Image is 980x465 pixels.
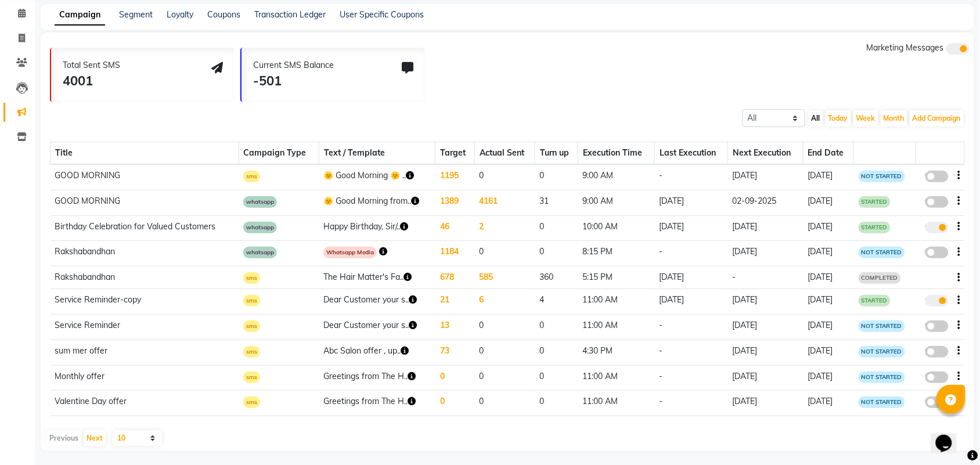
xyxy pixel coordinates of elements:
div: Total Sent SMS [63,59,120,71]
td: 360 [535,266,578,289]
span: whatsapp [243,222,277,233]
td: 0 [535,340,578,365]
td: 585 [474,266,535,289]
th: Target [435,142,475,165]
th: Last Execution [655,142,728,165]
span: NOT STARTED [859,346,905,358]
td: [DATE] [803,391,854,416]
td: Greetings from The H.. [319,391,435,416]
a: Campaign [55,5,105,26]
td: 0 [435,365,475,391]
span: STARTED [859,196,891,208]
td: 0 [535,391,578,416]
th: Title [51,142,239,165]
td: 0 [535,241,578,266]
td: 0 [474,314,535,340]
td: - [655,365,728,391]
td: Dear Customer your s.. [319,289,435,315]
div: Current SMS Balance [253,59,334,71]
td: 9:00 AM [578,164,655,190]
td: [DATE] [803,241,854,266]
td: 🌞 Good Morning 🌞 .. [319,164,435,190]
td: Happy Birthday, Sir/.. [319,215,435,241]
span: Whatsapp Media [323,247,377,258]
th: Next Execution [728,142,804,165]
td: 13 [435,314,475,340]
td: Service Reminder [51,314,239,340]
td: 46 [435,215,475,241]
label: false [925,396,949,408]
td: 2 [474,215,535,241]
a: Transaction Ledger [254,9,326,20]
td: 4 [535,289,578,315]
td: [DATE] [803,164,854,190]
td: Dear Customer your s.. [319,314,435,340]
td: Rakshabandhan [51,241,239,266]
td: - [655,314,728,340]
td: 10:00 AM [578,215,655,241]
a: Loyalty [167,9,193,20]
label: false [925,247,949,258]
td: [DATE] [655,215,728,241]
span: STARTED [859,222,891,233]
td: 4161 [474,190,535,215]
th: Text / Template [319,142,435,165]
td: 0 [535,314,578,340]
td: The Hair Matter's Fa.. [319,266,435,289]
td: [DATE] [655,266,728,289]
span: sms [243,346,260,358]
span: whatsapp [243,247,277,258]
td: Rakshabandhan [51,266,239,289]
span: Marketing Messages [867,42,944,53]
td: 0 [535,215,578,241]
td: Greetings from The H.. [319,365,435,391]
td: sum mer offer [51,340,239,365]
button: Today [826,110,851,127]
td: [DATE] [728,365,804,391]
td: - [728,266,804,289]
td: [DATE] [803,340,854,365]
span: sms [243,320,260,332]
button: All [809,110,823,127]
a: User Specific Coupons [340,9,424,20]
span: sms [243,272,260,284]
td: 0 [474,391,535,416]
td: [DATE] [728,215,804,241]
span: sms [243,171,260,182]
label: false [925,320,949,332]
span: NOT STARTED [859,372,905,383]
label: false [925,171,949,182]
td: - [655,340,728,365]
th: Actual Sent [474,142,535,165]
label: true [925,295,949,307]
span: STARTED [859,295,891,307]
button: Add Campaign [910,110,964,127]
td: 0 [535,164,578,190]
td: [DATE] [803,266,854,289]
td: [DATE] [655,289,728,315]
td: GOOD MORNING [51,164,239,190]
button: Next [84,430,106,446]
td: 0 [474,365,535,391]
td: [DATE] [803,365,854,391]
th: Execution Time [578,142,655,165]
td: 73 [435,340,475,365]
td: 11:00 AM [578,365,655,391]
td: Monthly offer [51,365,239,391]
a: Segment [119,9,153,20]
td: [DATE] [803,190,854,215]
td: 11:00 AM [578,314,655,340]
td: 1184 [435,241,475,266]
td: 🌞 Good Morning from.. [319,190,435,215]
td: 5:15 PM [578,266,655,289]
td: GOOD MORNING [51,190,239,215]
td: Birthday Celebration for Valued Customers [51,215,239,241]
span: NOT STARTED [859,171,905,182]
td: [DATE] [728,340,804,365]
td: 6 [474,289,535,315]
td: [DATE] [803,314,854,340]
th: End Date [803,142,854,165]
td: 1195 [435,164,475,190]
td: [DATE] [728,164,804,190]
span: NOT STARTED [859,396,905,408]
